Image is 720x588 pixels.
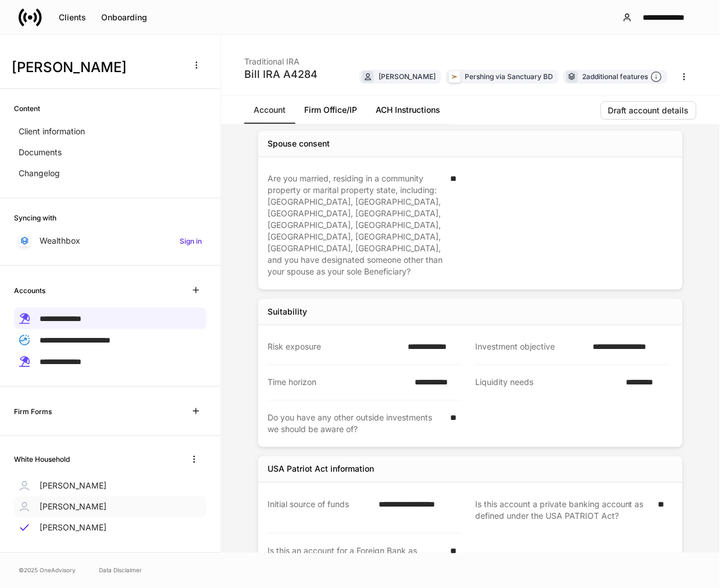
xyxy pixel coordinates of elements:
[601,101,697,120] button: Draft account details
[268,377,408,389] div: Time horizon
[99,566,142,575] a: Data Disclaimer
[475,499,651,522] div: Is this account a private banking account as defined under the USA PATRIOT Act?
[268,306,307,318] div: Suitability
[59,13,86,22] div: Clients
[475,377,619,389] div: Liquidity needs
[268,546,443,569] div: Is this an account for a Foreign Bank as defined under the USA PATRIOT Act?
[19,168,60,179] p: Changelog
[40,522,106,534] p: [PERSON_NAME]
[608,106,689,115] div: Draft account details
[40,501,106,513] p: [PERSON_NAME]
[40,480,106,492] p: [PERSON_NAME]
[268,499,372,522] div: Initial source of funds
[51,8,94,27] button: Clients
[268,173,443,278] div: Are you married, residing in a community property or marital property state, including: [GEOGRAPH...
[583,71,662,83] div: 2 additional features
[14,142,206,163] a: Documents
[244,49,318,67] div: Traditional IRA
[244,67,318,81] div: Bill IRA A4284
[14,497,206,518] a: [PERSON_NAME]
[268,464,374,475] div: USA Patriot Act information
[94,8,155,27] button: Onboarding
[366,96,450,124] a: ACH Instructions
[268,412,443,436] div: Do you have any other outside investments we should be aware of?
[12,58,180,77] h3: [PERSON_NAME]
[295,96,366,124] a: Firm Office/IP
[101,13,147,22] div: Onboarding
[475,341,586,353] div: Investment objective
[14,285,45,296] h6: Accounts
[14,476,206,497] a: [PERSON_NAME]
[244,96,295,124] a: Account
[14,212,56,223] h6: Syncing with
[19,147,62,158] p: Documents
[14,518,206,539] a: [PERSON_NAME]
[379,71,436,82] div: [PERSON_NAME]
[268,341,401,353] div: Risk exposure
[180,236,202,247] h6: Sign in
[268,138,330,149] div: Spouse consent
[14,406,52,417] h6: Firm Forms
[19,126,85,137] p: Client information
[465,71,554,82] div: Pershing via Sanctuary BD
[14,121,206,142] a: Client information
[14,454,70,465] h6: White Household
[14,163,206,184] a: Changelog
[14,103,40,114] h6: Content
[40,235,80,247] p: Wealthbox
[14,230,206,251] a: WealthboxSign in
[19,566,76,575] span: © 2025 OneAdvisory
